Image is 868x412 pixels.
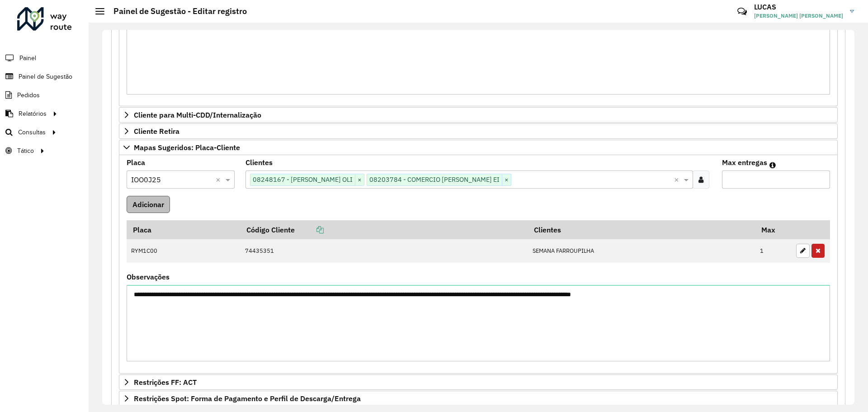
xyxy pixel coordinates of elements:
div: Mapas Sugeridos: Placa-Cliente [119,155,838,374]
td: SEMANA FARROUPILHA [528,239,755,263]
span: Tático [17,146,34,156]
span: Clear all [216,174,223,185]
span: Painel [19,53,36,63]
span: × [502,175,511,185]
span: Painel de Sugestão [19,72,72,81]
label: Observações [127,271,170,282]
a: Cliente Retira [119,123,838,139]
span: Pedidos [17,90,40,100]
span: 08248167 - [PERSON_NAME] OLI [250,174,355,185]
a: Restrições FF: ACT [119,374,838,390]
a: Copiar [295,225,324,234]
th: Placa [127,220,241,239]
a: Restrições Spot: Forma de Pagamento e Perfil de Descarga/Entrega [119,391,838,406]
span: 08203784 - COMERCIO [PERSON_NAME] EI [367,174,502,185]
td: RYM1C00 [127,239,241,263]
span: Cliente para Multi-CDD/Internalização [134,111,261,118]
span: Restrições Spot: Forma de Pagamento e Perfil de Descarga/Entrega [134,395,361,402]
label: Max entregas [722,157,767,168]
label: Clientes [245,157,273,168]
span: Mapas Sugeridos: Placa-Cliente [134,144,240,151]
span: [PERSON_NAME] [PERSON_NAME] [754,12,843,20]
th: Código Cliente [241,220,528,239]
label: Placa [127,157,145,168]
em: Máximo de clientes que serão colocados na mesma rota com os clientes informados [769,161,776,169]
h3: LUCAS [754,3,843,11]
td: 74435351 [241,239,528,263]
h2: Painel de Sugestão - Editar registro [104,6,247,16]
span: Clear all [674,174,682,185]
a: Cliente para Multi-CDD/Internalização [119,107,838,123]
span: Relatórios [19,109,47,118]
button: Adicionar [127,196,170,213]
th: Max [755,220,792,239]
td: 1 [755,239,792,263]
a: Contato Rápido [732,2,752,21]
span: Restrições FF: ACT [134,379,197,386]
span: Consultas [18,128,46,137]
span: Cliente Retira [134,128,179,135]
th: Clientes [528,220,755,239]
span: × [355,175,364,185]
a: Mapas Sugeridos: Placa-Cliente [119,140,838,155]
